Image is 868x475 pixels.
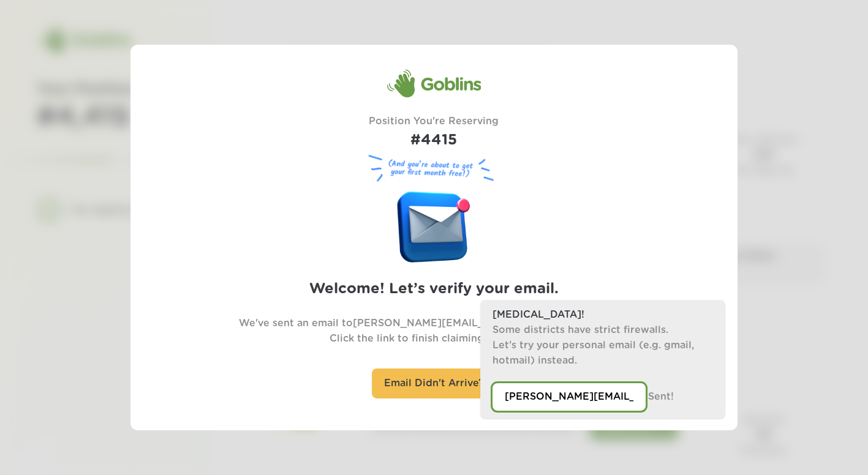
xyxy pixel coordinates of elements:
div: Sent! [480,300,725,418]
div: Email Didn't Arrive? [372,368,496,398]
input: Your personal email [492,383,646,411]
div: Position You're Reserving [369,114,499,152]
figure: (And you’re about to get your first month free!) [363,152,504,185]
p: We've sent an email to [PERSON_NAME][EMAIL_ADDRESS][DOMAIN_NAME] . Click the link to finish claim... [239,316,629,346]
div: Goblins [387,69,481,99]
h3: [MEDICAL_DATA]! [492,307,713,323]
h1: #4415 [369,129,499,152]
h2: Welcome! Let’s verify your email. [309,278,559,301]
p: Some districts have strict firewalls. Let’s try your personal email (e.g. gmail, hotmail) instead. [492,323,713,368]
